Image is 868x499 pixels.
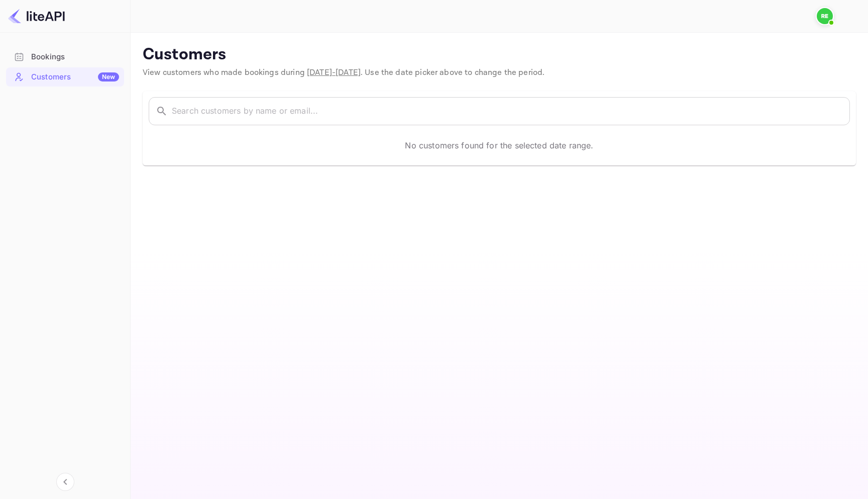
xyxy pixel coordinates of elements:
a: Bookings [6,47,124,66]
div: Bookings [6,47,124,67]
img: Raf Elkhaier [817,8,833,24]
button: Collapse navigation [56,473,74,491]
div: Customers [31,71,119,83]
a: CustomersNew [6,67,124,86]
p: No customers found for the selected date range. [405,139,593,151]
input: Search customers by name or email... [172,97,850,125]
span: [DATE] - [DATE] [307,67,361,78]
p: Customers [143,45,856,65]
div: Bookings [31,51,119,63]
img: LiteAPI logo [8,8,65,24]
div: New [98,72,119,81]
div: CustomersNew [6,67,124,87]
span: View customers who made bookings during . Use the date picker above to change the period. [143,67,545,78]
